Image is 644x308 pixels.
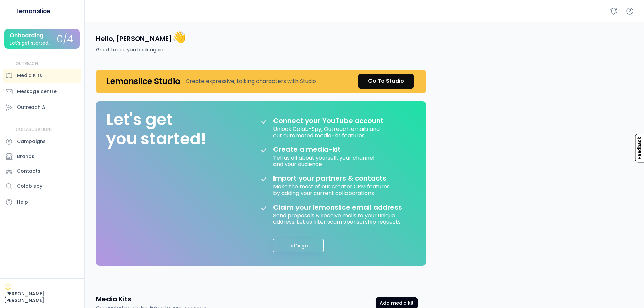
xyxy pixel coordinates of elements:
div: Make the most of our creator CRM features by adding your current collaborations [273,182,391,196]
button: Let's go [273,239,324,252]
div: Let's get you started! [106,110,206,149]
div: Import your partners & contacts [273,174,386,182]
a: Go To Studio [358,74,414,89]
div: Outreach AI [17,104,47,111]
div: Help [17,198,28,206]
div: Unlock Colab-Spy, Outreach emails and our automated media-kit features [273,125,381,139]
div: Lemonslice [16,7,50,15]
div: Brands [17,153,34,160]
div: Colab spy [17,183,42,190]
div: [PERSON_NAME] [PERSON_NAME] [4,291,80,304]
h4: Lemonslice Studio [106,76,180,87]
div: Create expressive, talking characters with Studio [186,77,316,86]
h3: Media Kits [96,294,132,304]
div: OUTREACH [16,61,38,67]
font: 👋 [172,29,186,45]
div: Campaigns [17,138,46,145]
div: COLLABORATIONS [16,127,53,133]
div: Contacts [17,168,40,175]
div: 0/4 [57,34,73,45]
h4: Hello, [PERSON_NAME] [96,30,186,44]
div: Great to see you back again [96,46,163,53]
div: Connect your YouTube account [273,117,384,125]
div: Tell us all about yourself, your channel and your audience [273,153,376,167]
div: Send proposals & receive mails to your unique address. Let us filter scam sponsorship requests [273,211,408,225]
div: Claim your lemonslice email address [273,203,402,211]
div: Create a media-kit [273,145,358,153]
div: Onboarding [10,32,43,39]
div: Message centre [17,88,57,95]
div: Go To Studio [368,77,404,85]
img: Lemonslice [5,7,14,15]
div: Let's get started... [10,41,51,46]
div: Media Kits [17,72,42,79]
